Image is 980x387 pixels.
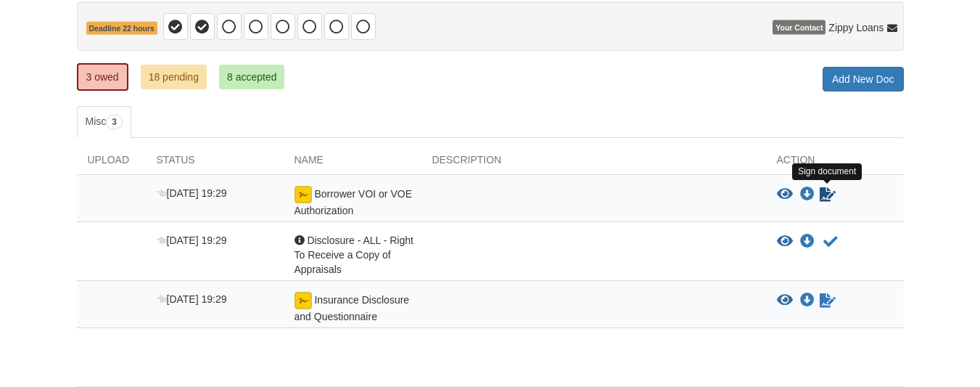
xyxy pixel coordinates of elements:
a: 18 pending [141,65,207,89]
span: Deadline 22 hours [86,22,157,36]
a: Add New Doc [823,67,904,91]
span: [DATE] 19:29 [157,293,227,305]
div: Upload [77,152,146,174]
button: View Borrower VOI or VOE Authorization [777,187,793,202]
div: Status [146,152,284,174]
img: Ready for you to esign [295,292,312,309]
div: Sign document [792,163,862,180]
span: Disclosure - ALL - Right To Receive a Copy of Appraisals [295,235,413,275]
a: Misc [77,106,131,138]
div: Name [284,152,421,174]
button: Acknowledge receipt of document [822,233,839,250]
span: Zippy Loans [828,20,884,35]
div: Action [766,152,904,174]
div: Description [421,152,766,174]
a: Sign Form [818,186,837,203]
a: Sign Form [818,292,837,309]
span: Borrower VOI or VOE Authorization [295,188,412,216]
a: Download Disclosure - ALL - Right To Receive a Copy of Appraisals [800,236,815,248]
span: [DATE] 19:29 [157,235,227,246]
span: 3 [106,115,123,129]
button: View Disclosure - ALL - Right To Receive a Copy of Appraisals [777,235,793,249]
a: 3 owed [77,63,128,91]
span: Insurance Disclosure and Questionnaire [295,294,410,322]
a: 8 accepted [219,65,285,89]
button: View Insurance Disclosure and Questionnaire [777,293,793,308]
span: Your Contact [773,20,825,35]
a: Download Insurance Disclosure and Questionnaire [800,295,815,306]
a: Download Borrower VOI or VOE Authorization [800,189,815,200]
img: Ready for you to esign [295,186,312,203]
span: [DATE] 19:29 [157,187,227,199]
